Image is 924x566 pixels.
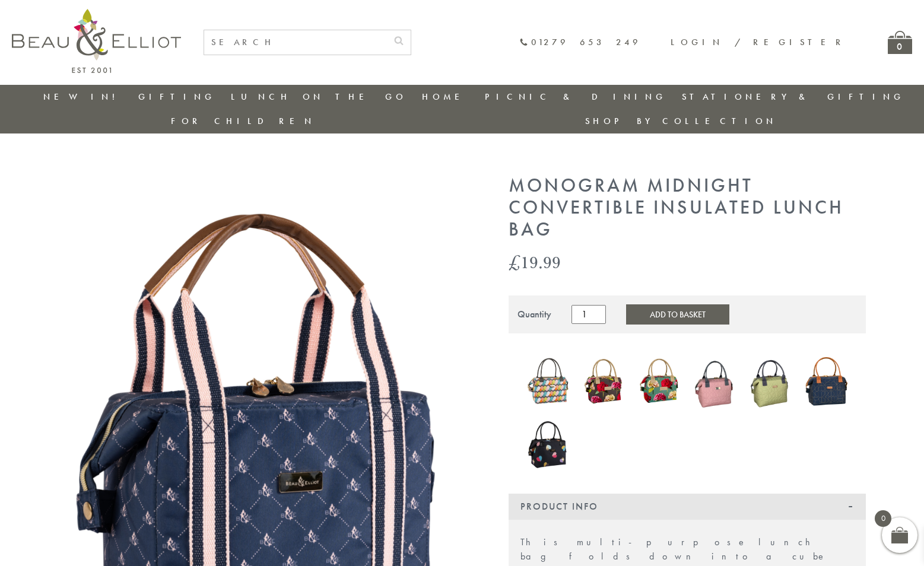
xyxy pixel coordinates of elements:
[682,91,904,103] a: Stationery & Gifting
[637,352,681,414] a: Sarah Kelleher convertible lunch bag teal
[804,352,848,411] img: Navy Broken-hearted Convertible Insulated Lunch Bag
[526,414,570,476] a: Emily convertible lunch bag
[526,414,570,473] img: Emily convertible lunch bag
[509,250,561,274] bdi: 19.99
[693,352,737,411] img: Oxford quilted lunch bag mallow
[526,354,570,412] a: Carnaby eclipse convertible lunch bag
[526,354,570,409] img: Carnaby eclipse convertible lunch bag
[12,9,181,73] img: logo
[517,309,551,320] div: Quantity
[509,494,866,520] div: Product Info
[582,355,625,408] img: Sarah Kelleher Lunch Bag Dark Stone
[804,352,848,414] a: Navy Broken-hearted Convertible Insulated Lunch Bag
[171,115,315,127] a: For Children
[626,304,729,325] button: Add to Basket
[585,115,777,127] a: Shop by collection
[422,91,469,103] a: Home
[231,91,407,103] a: Lunch On The Go
[888,31,912,54] a: 0
[571,305,606,324] input: Product quantity
[582,355,625,411] a: Sarah Kelleher Lunch Bag Dark Stone
[485,91,666,103] a: Picnic & Dining
[204,30,387,55] input: SEARCH
[43,91,123,103] a: New in!
[509,175,866,240] h1: Monogram Midnight Convertible Insulated Lunch Bag
[519,37,641,47] a: 01279 653 249
[748,351,792,414] a: Oxford quilted lunch bag pistachio
[875,510,891,527] span: 0
[693,352,737,413] a: Oxford quilted lunch bag mallow
[509,250,520,274] span: £
[138,91,215,103] a: Gifting
[671,36,846,48] a: Login / Register
[748,351,792,412] img: Oxford quilted lunch bag pistachio
[637,352,681,411] img: Sarah Kelleher convertible lunch bag teal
